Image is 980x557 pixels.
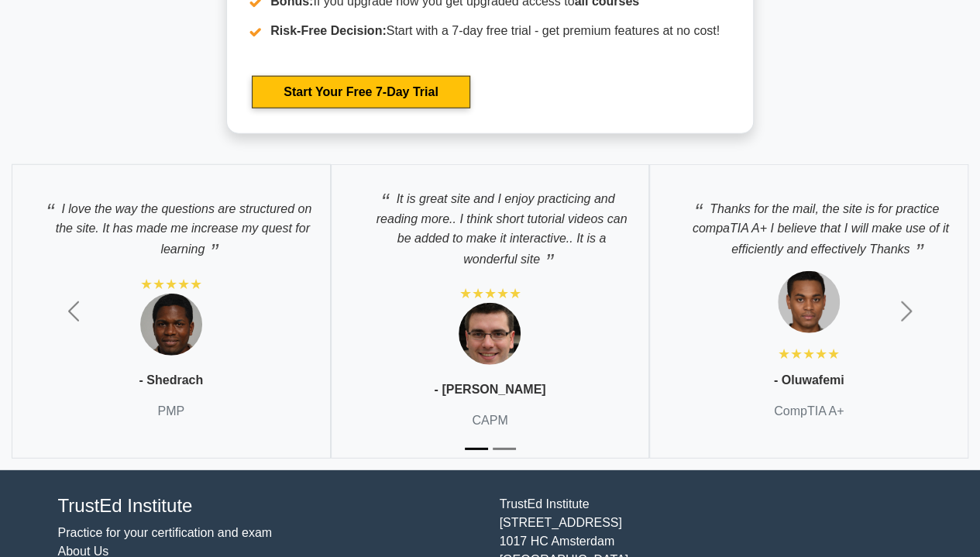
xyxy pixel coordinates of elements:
button: Slide 1 [465,440,488,458]
h4: TrustEd Institute [58,495,481,517]
img: Testimonial 1 [459,303,521,365]
p: - Shedrach [139,371,203,390]
p: CAPM [472,411,507,430]
p: I love the way the questions are structured on the site. It has made me increase my quest for lea... [28,191,315,260]
p: PMP [157,402,184,421]
a: Start Your Free 7-Day Trial [252,76,469,108]
img: Testimonial 1 [778,271,840,333]
p: - Oluwafemi [774,371,844,390]
img: Testimonial 1 [140,294,202,356]
div: ★★★★★ [459,284,521,303]
div: ★★★★★ [140,275,202,294]
p: CompTIA A+ [774,402,844,421]
p: Thanks for the mail, the site is for practice compaTIA A+ I believe that I will make use of it ef... [665,191,952,260]
button: Slide 2 [493,440,516,458]
p: It is great site and I enjoy practicing and reading more.. I think short tutorial videos can be a... [347,181,634,269]
div: ★★★★★ [778,345,840,363]
p: - [PERSON_NAME] [434,380,545,399]
a: Practice for your certification and exam [58,526,273,539]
